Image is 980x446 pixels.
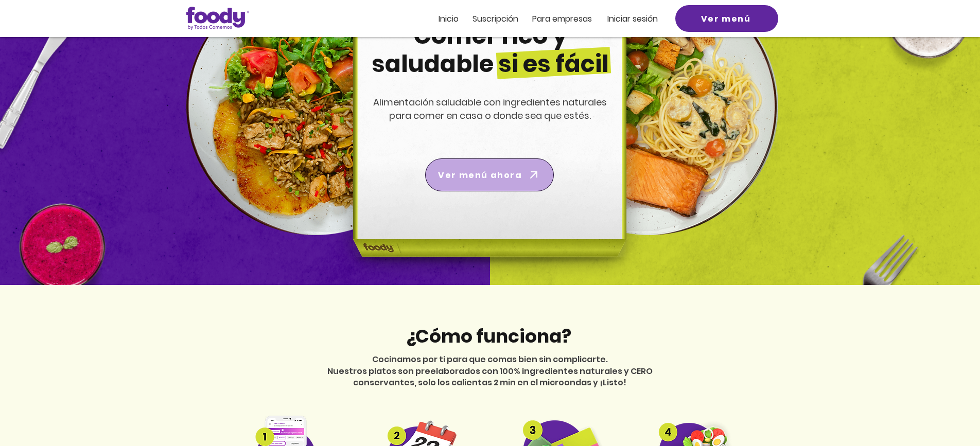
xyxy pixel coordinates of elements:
span: Nuestros platos son preelaborados con 100% ingredientes naturales y CERO conservantes, solo los c... [327,365,653,388]
a: Ver menú [675,5,778,32]
span: Comer rico y saludable si es fácil [372,19,609,80]
span: Pa [532,13,542,25]
iframe: Messagebird Livechat Widget [920,386,970,436]
a: Inicio [439,14,459,23]
span: Alimentación saludable con ingredientes naturales para comer en casa o donde sea que estés. [373,96,607,122]
span: Ver menú ahora [438,169,522,182]
a: Suscripción [472,14,518,23]
a: Ver menú ahora [425,158,554,191]
span: Iniciar sesión [607,13,658,25]
img: Logo_Foody V2.0.0 (3).png [186,7,249,30]
a: Iniciar sesión [607,14,658,23]
a: Para empresas [532,14,592,23]
span: ra empresas [542,13,592,25]
span: Ver menú [701,12,751,25]
span: Cocinamos por ti para que comas bien sin complicarte. [372,353,608,365]
span: Suscripción [472,13,518,25]
span: Inicio [439,13,459,25]
span: ¿Cómo funciona? [406,323,571,349]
